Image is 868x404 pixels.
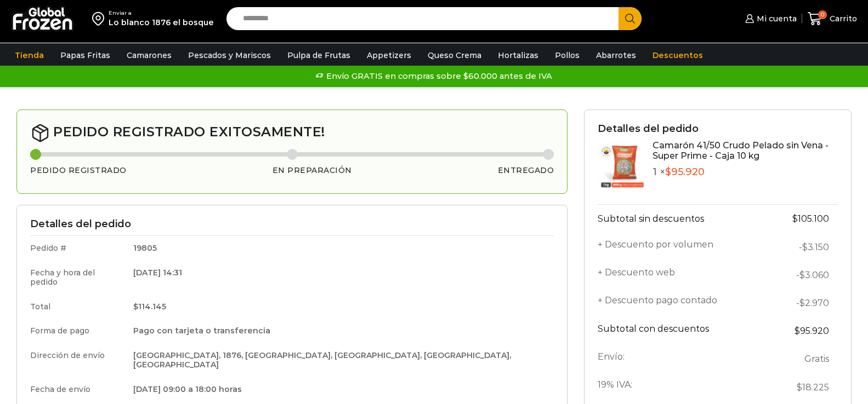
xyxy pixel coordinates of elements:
bdi: 2.970 [799,298,829,308]
h3: Detalles del pedido [598,123,838,135]
td: 19805 [126,236,554,261]
a: Hortalizas [492,45,544,66]
td: Fecha y hora del pedido [30,261,126,295]
a: Camarón 41/50 Crudo Pelado sin Vena - Super Prime - Caja 10 kg [653,140,829,161]
span: 18.225 [797,382,829,393]
span: $ [802,242,808,252]
h3: Detalles del pedido [30,218,554,230]
span: $ [797,382,802,393]
a: Queso Crema [422,45,487,66]
span: $ [799,298,805,308]
bdi: 105.100 [792,213,829,224]
td: - [764,261,838,289]
a: Pescados y Mariscos [183,45,276,66]
a: 0 Carrito [808,6,857,32]
span: $ [665,166,671,178]
h3: En preparación [273,166,352,175]
td: Pago con tarjeta o transferencia [126,319,554,343]
th: Subtotal con descuentos [598,317,764,345]
td: Total [30,295,126,319]
span: $ [133,302,138,311]
h2: Pedido registrado exitosamente! [30,123,554,143]
td: - [764,233,838,261]
td: Fecha de envío [30,377,126,400]
div: Enviar a [109,9,214,17]
span: 0 [818,10,827,19]
th: Envío: [598,345,764,373]
a: Appetizers [361,45,417,66]
a: Mi cuenta [742,8,796,30]
td: [DATE] 14:31 [126,261,554,295]
a: Pulpa de Frutas [282,45,356,66]
th: 19% IVA: [598,373,764,401]
p: 1 × [653,166,838,178]
a: Camarones [121,45,177,66]
th: + Descuento web [598,261,764,289]
span: Carrito [827,13,857,24]
bdi: 3.060 [799,270,829,280]
a: Papas Fritas [55,45,116,66]
td: [DATE] 09:00 a 18:00 horas [126,377,554,400]
button: Search button [619,7,642,30]
th: Subtotal sin descuentos [598,205,764,233]
th: + Descuento pago contado [598,289,764,317]
a: Abarrotes [591,45,642,66]
h3: Entregado [498,166,554,175]
span: $ [792,213,798,224]
td: Gratis [764,345,838,373]
span: Mi cuenta [754,13,797,24]
a: Pollos [549,45,585,66]
span: $ [799,270,805,280]
th: + Descuento por volumen [598,233,764,261]
td: - [764,289,838,317]
span: $ [795,326,800,336]
bdi: 114.145 [133,302,166,311]
td: Pedido # [30,236,126,261]
div: Lo blanco 1876 el bosque [109,17,214,28]
td: Forma de pago [30,319,126,343]
h3: Pedido registrado [30,166,127,175]
bdi: 95.920 [795,326,829,336]
bdi: 3.150 [802,242,829,252]
td: [GEOGRAPHIC_DATA], 1876, [GEOGRAPHIC_DATA], [GEOGRAPHIC_DATA], [GEOGRAPHIC_DATA], [GEOGRAPHIC_DATA] [126,343,554,377]
a: Descuentos [647,45,708,66]
td: Dirección de envío [30,343,126,377]
bdi: 95.920 [665,166,705,178]
a: Tienda [9,45,49,66]
img: address-field-icon.svg [92,9,109,28]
